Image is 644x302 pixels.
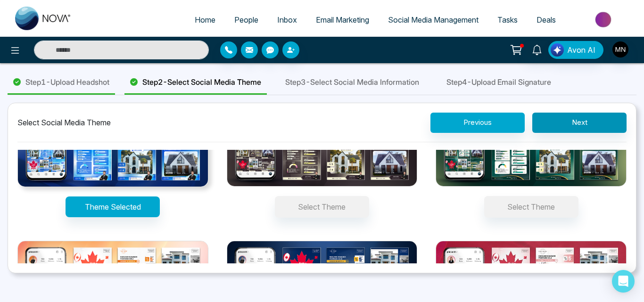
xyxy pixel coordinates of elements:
div: Select Social Media Theme [17,117,111,128]
button: Previous [430,113,525,133]
button: Avon AI [548,41,603,59]
a: People [225,11,268,29]
button: Sky Blue Pallets [66,196,160,217]
span: People [234,15,258,24]
span: Step 1 - Upload Headshot [25,76,109,88]
span: Avon AI [567,44,595,56]
img: Lead Flow [551,43,564,57]
a: Inbox [268,11,306,29]
a: Deals [527,11,565,29]
div: Open Intercom Messenger [612,270,635,293]
span: Email Marketing [316,15,369,24]
button: Green Pallet [484,196,578,218]
a: Tasks [488,11,527,29]
a: Social Media Management [379,11,488,29]
span: Social Media Management [388,15,479,24]
span: Inbox [277,15,297,24]
img: Market-place.gif [570,9,638,30]
span: Home [195,15,215,24]
button: Next [532,113,627,133]
span: Step 3 - Select Social Media Information [285,76,419,88]
span: Deals [537,15,556,24]
a: Email Marketing [306,11,379,29]
button: Brown pallet [275,196,369,218]
img: Nova CRM Logo [15,7,72,30]
span: Tasks [497,15,518,24]
img: User Avatar [612,41,628,57]
span: Step 2 - Select Social Media Theme [142,76,261,88]
span: Step 4 - Upload Email Signature [446,76,551,88]
a: Home [185,11,225,29]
